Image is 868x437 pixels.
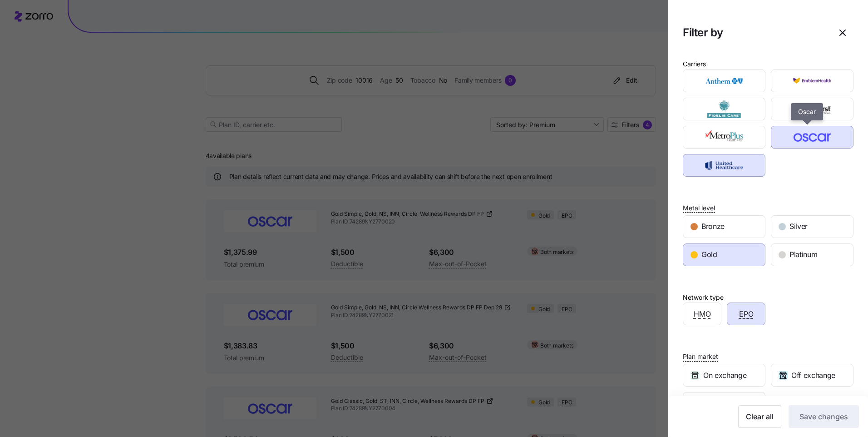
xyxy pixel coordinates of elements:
span: EPO [739,308,754,320]
img: HealthFirst [779,100,846,118]
span: Save changes [799,411,848,422]
span: Silver [789,221,808,232]
img: MetroPlus Health Plan [691,128,758,146]
button: Clear all [738,405,781,428]
img: EmblemHealth [779,72,846,90]
span: On exchange [703,370,746,381]
span: HMO [694,308,711,320]
span: Metal level [683,204,715,213]
img: UnitedHealthcare [691,156,758,174]
button: Save changes [789,405,859,428]
span: Gold [701,249,717,260]
span: Platinum [789,249,817,260]
span: Bronze [701,221,725,232]
img: Oscar [779,128,846,146]
h1: Filter by [683,25,824,40]
div: Carriers [683,59,706,69]
span: Clear all [746,411,774,422]
span: Off exchange [791,370,835,381]
img: Anthem [691,72,758,90]
img: Fidelis Care [691,100,758,118]
span: Plan market [683,352,718,361]
div: Network type [683,293,724,303]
